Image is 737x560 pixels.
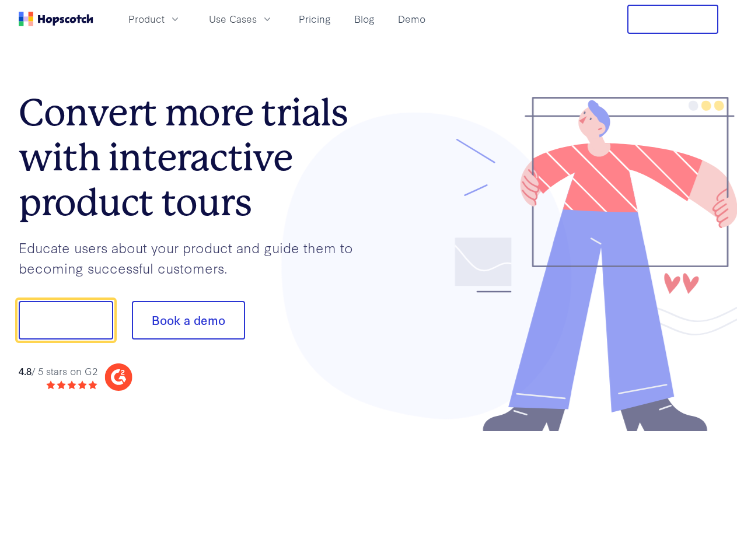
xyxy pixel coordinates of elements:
[294,9,336,29] a: Pricing
[19,364,32,377] strong: 4.8
[19,301,113,339] button: Show me!
[350,9,379,29] a: Blog
[121,9,188,29] button: Product
[19,364,97,379] div: / 5 stars on G2
[393,9,430,29] a: Demo
[19,12,93,26] a: Home
[19,237,369,278] p: Educate users about your product and guide them to becoming successful customers.
[19,90,369,225] h1: Convert more trials with interactive product tours
[128,12,165,26] span: Product
[202,9,280,29] button: Use Cases
[132,301,245,339] button: Book a demo
[627,5,718,34] button: Free Trial
[209,12,257,26] span: Use Cases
